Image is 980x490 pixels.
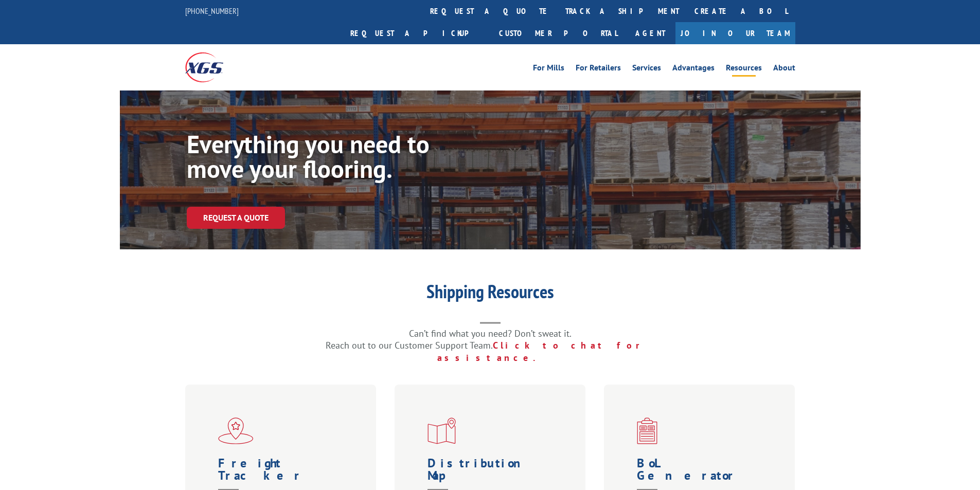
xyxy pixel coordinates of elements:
img: xgs-icon-bo-l-generator-red [637,418,657,444]
a: Request a pickup [343,22,491,44]
a: For Mills [533,64,564,75]
a: Click to chat for assistance. [437,339,654,364]
a: [PHONE_NUMBER] [185,6,239,16]
a: About [773,64,795,75]
a: Join Our Team [675,22,795,44]
h1: Everything you need to move your flooring. [187,132,495,186]
img: xgs-icon-distribution-map-red [427,418,456,444]
p: Can’t find what you need? Don’t sweat it. Reach out to our Customer Support Team. [284,328,696,364]
a: Agent [625,22,675,44]
a: Services [632,64,661,75]
a: Request a Quote [187,207,285,229]
img: xgs-icon-flagship-distribution-model-red [218,418,254,444]
a: Customer Portal [491,22,625,44]
h1: Shipping Resources [284,282,696,306]
a: Resources [726,64,762,75]
a: For Retailers [576,64,621,75]
a: Advantages [672,64,715,75]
